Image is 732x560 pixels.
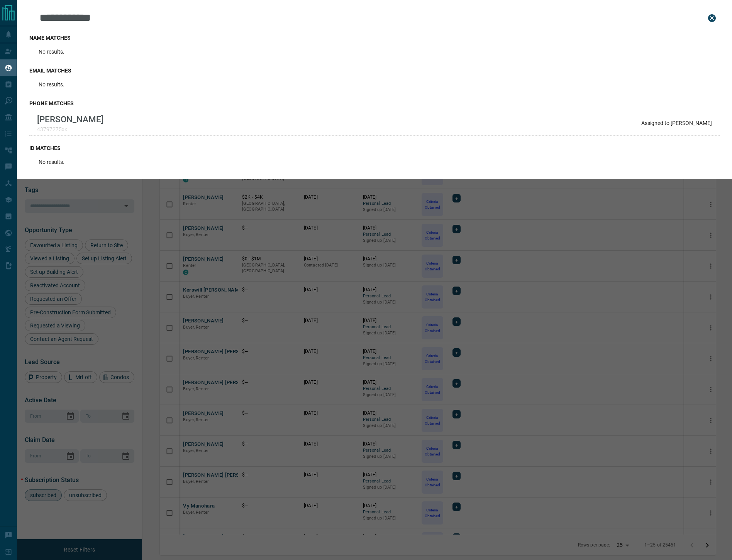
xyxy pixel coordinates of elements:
[39,159,64,165] p: No results.
[29,67,720,74] h3: email matches
[29,145,720,151] h3: id matches
[39,49,64,55] p: No results.
[37,114,103,124] p: [PERSON_NAME]
[29,35,720,41] h3: name matches
[39,81,64,88] p: No results.
[641,120,712,126] p: Assigned to [PERSON_NAME]
[704,10,720,26] button: close search bar
[29,100,720,106] h3: phone matches
[37,126,103,132] p: 43797275xx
